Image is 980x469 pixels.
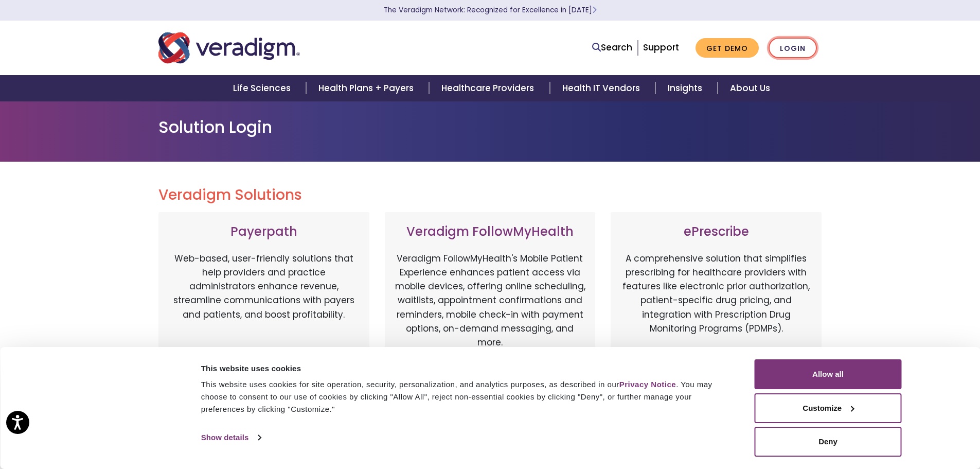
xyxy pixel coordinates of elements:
a: Health Plans + Payers [306,75,429,101]
button: Deny [755,427,902,457]
button: Customize [755,393,902,423]
a: Support [643,41,679,54]
a: Insights [655,75,718,101]
iframe: Drift Chat Widget [782,395,968,457]
a: Login [769,38,817,59]
a: Health IT Vendors [550,75,655,101]
a: Search [592,41,632,55]
div: This website uses cookies [201,362,732,375]
button: Allow all [755,359,902,389]
a: Life Sciences [221,75,306,101]
span: Learn More [592,5,597,15]
h3: ePrescribe [621,224,811,239]
a: About Us [718,75,782,101]
p: Web-based, user-friendly solutions that help providers and practice administrators enhance revenu... [169,252,359,360]
a: Get Demo [696,38,759,58]
h3: Payerpath [169,224,359,239]
div: This website uses cookies for site operation, security, personalization, and analytics purposes, ... [201,378,732,415]
h1: Solution Login [158,117,822,137]
a: Privacy Notice [619,380,676,389]
p: Veradigm FollowMyHealth's Mobile Patient Experience enhances patient access via mobile devices, o... [395,252,585,350]
a: The Veradigm Network: Recognized for Excellence in [DATE]Learn More [384,5,597,15]
p: A comprehensive solution that simplifies prescribing for healthcare providers with features like ... [621,252,811,360]
a: Show details [201,430,261,445]
h2: Veradigm Solutions [158,186,822,204]
a: Healthcare Providers [429,75,549,101]
h3: Veradigm FollowMyHealth [395,224,585,239]
img: Veradigm logo [158,31,300,65]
